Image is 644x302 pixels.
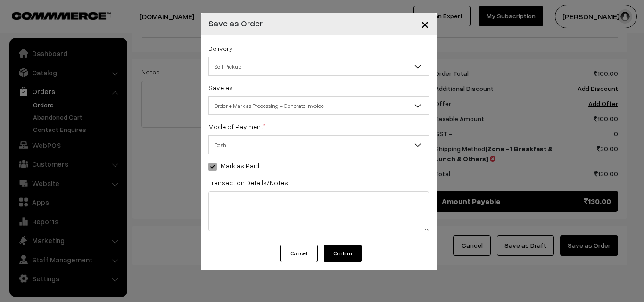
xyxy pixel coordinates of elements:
[413,9,437,39] button: Close
[208,135,429,154] span: Cash
[208,178,288,188] label: Transaction Details/Notes
[209,58,429,75] span: Self Pickup
[209,137,429,153] span: Cash
[208,122,265,131] label: Mode of Payment
[324,245,362,262] button: Confirm
[208,17,263,30] h4: Save as Order
[421,15,429,33] span: ×
[208,43,233,53] label: Delivery
[208,57,429,76] span: Self Pickup
[208,82,233,92] label: Save as
[208,96,429,115] span: Order + Mark as Processing + Generate Invoice
[208,161,259,171] label: Mark as Paid
[209,98,429,114] span: Order + Mark as Processing + Generate Invoice
[280,245,318,262] button: Cancel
